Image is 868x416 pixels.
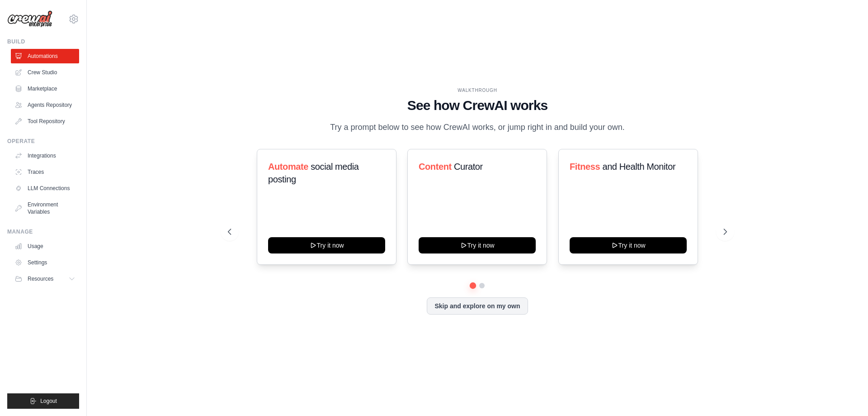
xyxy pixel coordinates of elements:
[7,138,79,145] div: Operate
[268,162,308,172] span: Automate
[11,81,79,96] a: Marketplace
[419,237,536,253] button: Try it now
[11,239,79,253] a: Usage
[427,297,528,315] button: Skip and explore on my own
[228,97,727,114] h1: See how CrewAI works
[11,49,79,63] a: Automations
[11,272,79,286] button: Resources
[570,162,600,172] span: Fitness
[325,121,629,134] p: Try a prompt below to see how CrewAI works, or jump right in and build your own.
[11,114,79,129] a: Tool Repository
[11,65,79,80] a: Crew Studio
[7,38,79,45] div: Build
[570,237,687,253] button: Try it now
[11,98,79,112] a: Agents Repository
[228,87,727,94] div: WALKTHROUGH
[11,255,79,270] a: Settings
[11,148,79,163] a: Integrations
[602,162,675,172] span: and Health Monitor
[268,237,385,253] button: Try it now
[7,228,79,235] div: Manage
[40,397,57,405] span: Logout
[268,162,359,184] span: social media posting
[11,165,79,179] a: Traces
[28,275,53,282] span: Resources
[11,197,79,219] a: Environment Variables
[454,162,483,172] span: Curator
[419,162,452,172] span: Content
[7,10,52,28] img: Logo
[11,181,79,196] a: LLM Connections
[7,393,79,409] button: Logout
